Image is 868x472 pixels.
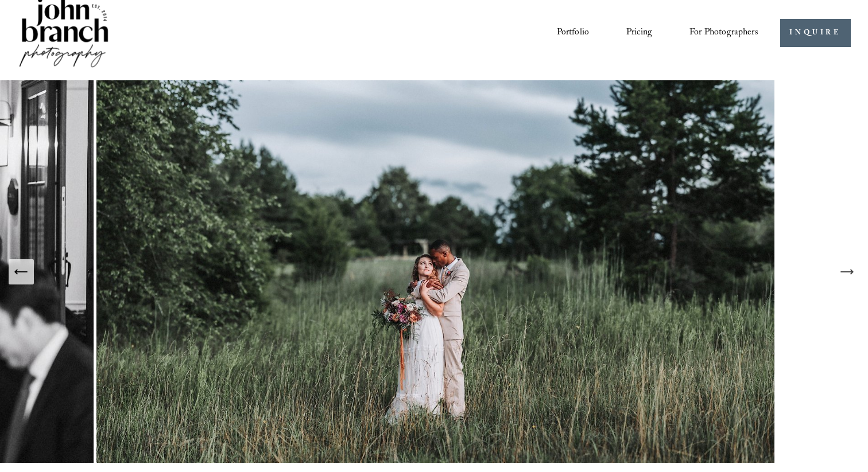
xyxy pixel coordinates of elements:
[780,19,851,47] a: INQUIRE
[689,24,758,42] span: For Photographers
[834,259,859,284] button: Next Slide
[9,259,34,284] button: Previous Slide
[557,23,589,42] a: Portfolio
[689,23,758,42] a: folder dropdown
[626,23,652,42] a: Pricing
[96,80,777,463] img: Anderson Point Park Wedding Photography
